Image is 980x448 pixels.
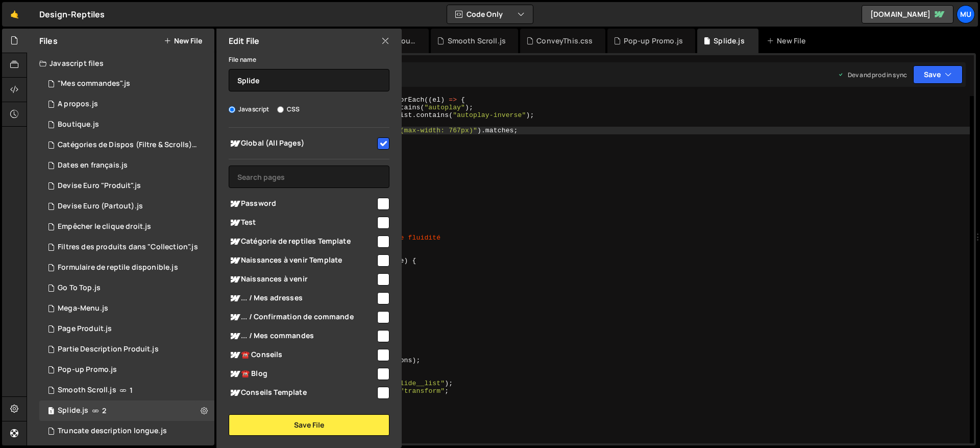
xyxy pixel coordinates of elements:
[39,360,214,380] div: Pop-up Promo.js
[58,345,159,354] div: Partie Description Produit.js
[58,386,116,395] div: Smooth Scroll.js
[39,74,214,94] div: 16910/46547.js
[39,339,214,360] div: 16910/46780.js
[229,137,376,150] span: Global (All Pages)
[862,5,953,23] a: [DOMAIN_NAME]
[39,278,214,298] div: 16910/46616.js
[39,35,58,46] h2: Files
[58,222,151,231] div: Empêcher le clique droit.js
[229,69,389,91] input: Name
[39,94,214,114] div: 16910/47024.js
[714,36,744,46] div: Splide.js
[58,100,98,109] div: A propos.js
[229,55,256,65] label: File name
[229,387,376,399] span: Conseils Template
[58,79,130,88] div: "Mes commandes".js
[58,202,143,211] div: Devise Euro (Partout).js
[624,36,683,46] div: Pop-up Promo.js
[27,53,214,74] div: Javascript files
[277,106,284,113] input: CSS
[229,217,376,229] span: Test
[58,120,99,129] div: Boutique.js
[39,196,214,217] div: Devise Euro (Partout).js
[58,406,88,415] div: Splide.js
[58,140,199,150] div: Catégories de Dispos (Filtre & Scrolls).js
[767,36,810,46] div: New File
[102,407,106,415] span: 2
[39,217,214,237] div: 16910/46629.js
[448,36,506,46] div: Smooth Scroll.js
[229,330,376,342] span: ... / Mes commandes
[58,181,141,191] div: Devise Euro "Produit".js
[229,292,376,304] span: ... / Mes adresses
[164,37,202,45] button: New File
[39,237,217,257] div: 16910/46494.js
[957,5,975,23] a: Mu
[536,36,593,46] div: ConveyThis.css
[39,8,105,20] div: Design-Reptiles
[39,298,214,319] div: 16910/46591.js
[447,5,533,23] button: Code Only
[39,400,214,421] div: 16910/46295.js
[58,304,108,313] div: Mega-Menu.js
[58,161,128,170] div: Dates en français.js
[229,104,269,114] label: Javascript
[39,319,214,339] div: 16910/46562.js
[39,380,214,400] div: 16910/46296.js
[2,2,27,27] a: 🤙
[58,365,117,374] div: Pop-up Promo.js
[229,311,376,323] span: ... / Confirmation de commande
[229,349,376,361] span: ☎️ Conseils
[39,135,218,155] div: 16910/46502.js
[229,166,389,188] input: Search pages
[229,235,376,248] span: Catégorie de reptiles Template
[39,176,214,196] div: 16910/47102.js
[130,386,133,394] span: 1
[39,421,214,441] div: 16910/46628.js
[229,106,235,113] input: Javascript
[39,257,214,278] div: 16910/46617.js
[229,368,376,380] span: ☎️ Blog
[39,114,214,135] div: 16910/46527.js
[277,104,300,114] label: CSS
[229,35,259,46] h2: Edit File
[58,243,198,252] div: Filtres des produits dans "Collection".js
[229,254,376,267] span: Naissances à venir Template
[48,408,54,416] span: 1
[58,324,112,334] div: Page Produit.js
[229,273,376,286] span: Naissances à venir
[58,427,167,436] div: Truncate description longue.js
[58,284,101,293] div: Go To Top.js
[913,65,963,84] button: Save
[838,70,907,79] div: Dev and prod in sync
[58,263,178,272] div: Formulaire de reptile disponible.js
[39,155,214,176] div: 16910/46781.js
[229,198,376,210] span: Password
[229,414,389,436] button: Save File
